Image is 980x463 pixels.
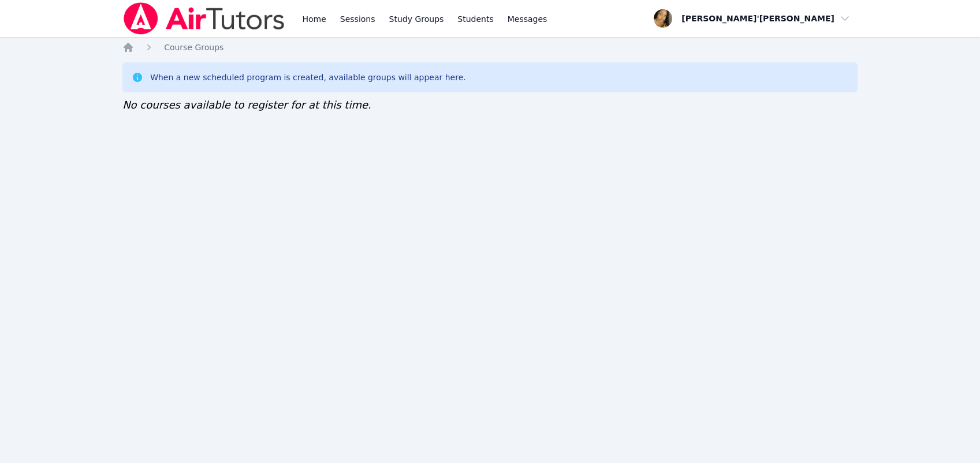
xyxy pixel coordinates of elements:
[150,72,466,83] div: When a new scheduled program is created, available groups will appear here.
[122,99,371,111] span: No courses available to register for at this time.
[164,42,223,53] a: Course Groups
[508,13,547,25] span: Messages
[122,42,858,53] nav: Breadcrumb
[122,2,286,35] img: Air Tutors
[164,43,223,52] span: Course Groups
